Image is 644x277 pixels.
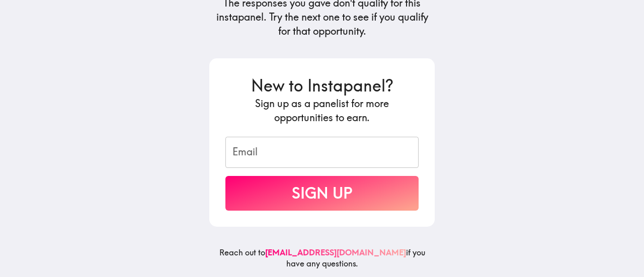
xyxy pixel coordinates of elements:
[265,247,406,257] a: [EMAIL_ADDRESS][DOMAIN_NAME]
[225,176,419,211] button: Sign Up
[225,74,419,97] h3: New to Instapanel?
[225,97,419,125] h5: Sign up as a panelist for more opportunities to earn.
